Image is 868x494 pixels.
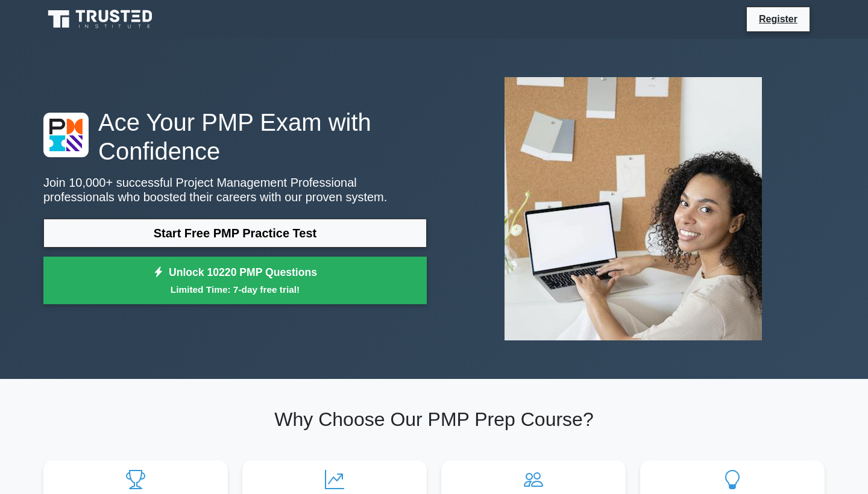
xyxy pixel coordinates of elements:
a: Start Free PMP Practice Test [43,219,427,248]
p: Join 10,000+ successful Project Management Professional professionals who boosted their careers w... [43,175,427,204]
h2: Why Choose Our PMP Prep Course? [43,408,825,431]
a: Register [752,11,805,27]
small: Limited Time: 7-day free trial! [58,283,412,296]
h1: Ace Your PMP Exam with Confidence [43,108,427,166]
a: Unlock 10220 PMP QuestionsLimited Time: 7-day free trial! [43,257,427,305]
